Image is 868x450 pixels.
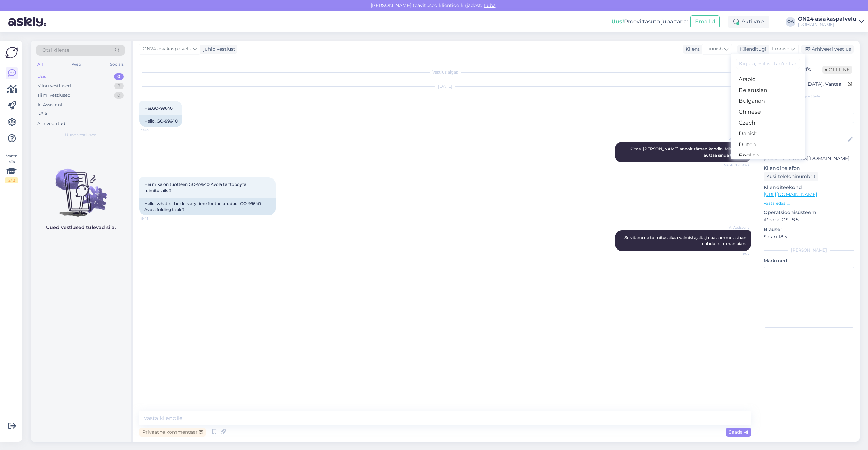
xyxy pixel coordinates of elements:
[723,163,749,168] span: Nähtud ✓ 9:43
[764,172,818,181] div: Küsi telefoninumbrit
[764,113,854,123] input: Lisa tag
[114,92,124,99] div: 0
[683,46,700,53] div: Klient
[731,96,805,107] a: Bulgarian
[764,155,854,162] p: [EMAIL_ADDRESS][DOMAIN_NAME]
[201,46,235,53] div: juhib vestlust
[764,191,817,197] a: [URL][DOMAIN_NAME]
[731,128,805,139] a: Danish
[764,184,854,191] p: Klienditeekond
[736,59,800,69] input: Kirjuta, millist tag'i otsid
[5,46,18,59] img: Askly Logo
[65,132,97,138] span: Uued vestlused
[37,83,71,90] div: Minu vestlused
[764,126,854,133] p: Kliendi nimi
[764,226,854,233] p: Brauser
[690,15,720,28] button: Emailid
[144,182,247,193] span: Hei mikä on tuotteen GO-99640 Avola taittopöytä toimitusaika?
[731,85,805,96] a: Belarusian
[114,83,124,90] div: 9
[37,111,47,117] div: Kõik
[5,153,18,183] div: Vaata siia
[139,69,751,75] div: Vestlus algas
[729,429,748,435] span: Saada
[786,17,795,27] div: OA
[108,60,125,69] div: Socials
[764,233,854,240] p: Safari 18.5
[801,45,854,54] div: Arhiveeri vestlus
[629,146,747,158] span: Kiitos, [PERSON_NAME] annoit tämän koodin. Miten voin auttaa sinua tänään?
[37,120,65,127] div: Arhiveeritud
[764,209,854,216] p: Operatsioonisüsteem
[723,225,749,230] span: AI Assistent
[70,60,82,69] div: Web
[139,198,276,215] div: Hello, what is the delivery time for the product GO-99640 Avola folding table?
[37,101,63,108] div: AI Assistent
[624,235,747,246] span: Selvitämme toimitusaikaa valmistajalta ja palaamme asiaan mahdollisimman pian.
[764,148,854,155] p: Kliendi email
[764,104,854,111] p: Kliendi tag'id
[139,83,751,90] div: [DATE]
[141,127,167,132] span: 9:43
[42,47,69,54] span: Otsi kliente
[822,66,852,74] span: Offline
[798,16,864,27] a: ON24 asiakaspalvelu[DOMAIN_NAME]
[731,117,805,128] a: Czech
[37,92,71,99] div: Tiimi vestlused
[764,216,854,223] p: iPhone OS 18.5
[764,94,854,100] div: Kliendi info
[737,46,766,53] div: Klienditugi
[5,177,18,183] div: 2 / 3
[482,2,498,9] span: Luba
[728,16,769,28] div: Aktiivne
[764,165,854,172] p: Kliendi telefon
[764,257,854,264] p: Märkmed
[772,45,789,53] span: Finnish
[46,224,116,231] p: Uued vestlused tulevad siia.
[139,428,206,437] div: Privaatne kommentaar
[611,18,624,25] b: Uus!
[114,73,124,80] div: 0
[731,107,805,117] a: Chinese
[139,115,182,127] div: Hello, GO-99640
[37,73,46,80] div: Uus
[143,45,191,53] span: ON24 asiakaspalvelu
[36,60,44,69] div: All
[611,18,688,26] div: Proovi tasuta juba täna:
[798,16,856,22] div: ON24 asiakaspalvelu
[723,251,749,256] span: 9:43
[764,247,854,253] div: [PERSON_NAME]
[731,139,805,150] a: Dutch
[731,74,805,85] a: Arabic
[798,22,856,27] div: [DOMAIN_NAME]
[31,157,131,218] img: No chats
[731,150,805,161] a: English
[723,136,749,142] span: AI Assistent
[764,200,854,206] p: Vaata edasi ...
[141,216,167,221] span: 9:43
[144,106,173,111] span: Hei,GO-99640
[705,45,723,53] span: Finnish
